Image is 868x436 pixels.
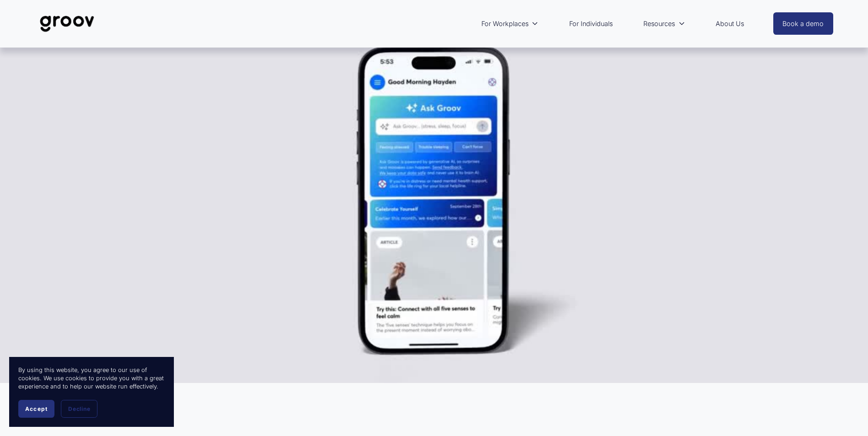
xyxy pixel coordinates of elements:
[773,12,834,35] a: Book a demo
[61,400,97,418] button: Decline
[35,9,99,39] img: Groov | Unlock Human Potential at Work and in Life
[68,405,90,412] span: Decline
[18,400,54,418] button: Accept
[643,18,675,30] span: Resources
[9,357,174,427] section: Cookie banner
[565,13,617,34] a: For Individuals
[18,366,165,391] p: By using this website, you agree to our use of cookies. We use cookies to provide you with a grea...
[639,13,690,34] a: folder dropdown
[711,13,749,34] a: About Us
[25,405,48,412] span: Accept
[481,18,528,30] span: For Workplaces
[477,13,543,34] a: folder dropdown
